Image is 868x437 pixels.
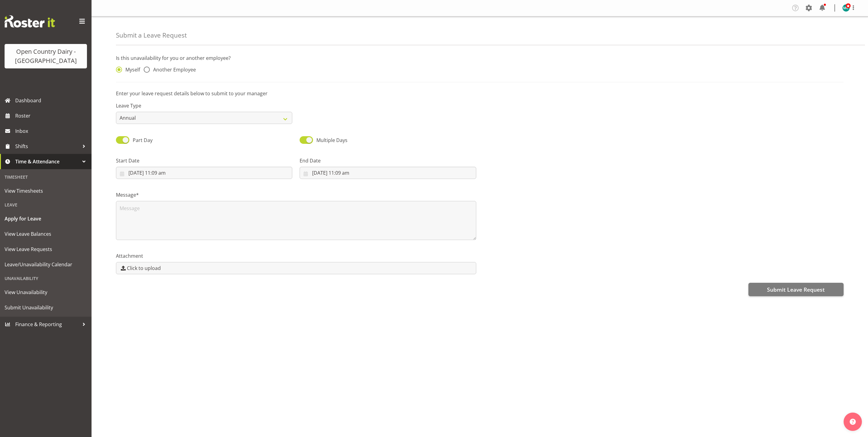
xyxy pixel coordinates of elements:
[5,15,55,27] img: Rosterit website logo
[2,183,90,198] a: View Timesheets
[15,96,88,105] span: Dashboard
[5,229,87,239] span: View Leave Balances
[5,214,87,223] span: Apply for Leave
[11,47,81,65] div: Open Country Dairy - [GEOGRAPHIC_DATA]
[2,257,90,272] a: Leave/Unavailability Calendar
[15,111,88,120] span: Roster
[127,264,161,272] span: Click to upload
[850,419,856,425] img: help-xxl-2.png
[2,211,90,226] a: Apply for Leave
[2,285,90,300] a: View Unavailability
[2,242,90,257] a: View Leave Requests
[5,245,87,254] span: View Leave Requests
[116,32,187,39] h4: Submit a Leave Request
[5,260,87,269] span: Leave/Unavailability Calendar
[116,191,476,198] label: Message*
[2,300,90,315] a: Submit Unavailability
[116,252,476,260] label: Attachment
[5,186,87,195] span: View Timesheets
[316,137,348,144] span: Multiple Days
[116,90,844,97] p: Enter your leave request details below to submit to your manager
[15,320,79,329] span: Finance & Reporting
[2,226,90,242] a: View Leave Balances
[116,167,292,179] input: Click to select...
[150,67,196,73] span: Another Employee
[116,157,292,164] label: Start Date
[842,4,850,12] img: michael-campbell11468.jpg
[15,157,79,166] span: Time & Attendance
[122,67,140,73] span: Myself
[2,272,90,285] div: Unavailability
[748,283,844,296] button: Submit Leave Request
[133,137,153,144] span: Part Day
[2,171,90,183] div: Timesheet
[15,126,88,136] span: Inbox
[15,142,79,151] span: Shifts
[5,303,87,312] span: Submit Unavailability
[5,288,87,297] span: View Unavailability
[300,167,476,179] input: Click to select...
[767,286,825,293] span: Submit Leave Request
[300,157,476,164] label: End Date
[116,102,292,109] label: Leave Type
[116,54,844,62] p: Is this unavailability for you or another employee?
[2,198,90,211] div: Leave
